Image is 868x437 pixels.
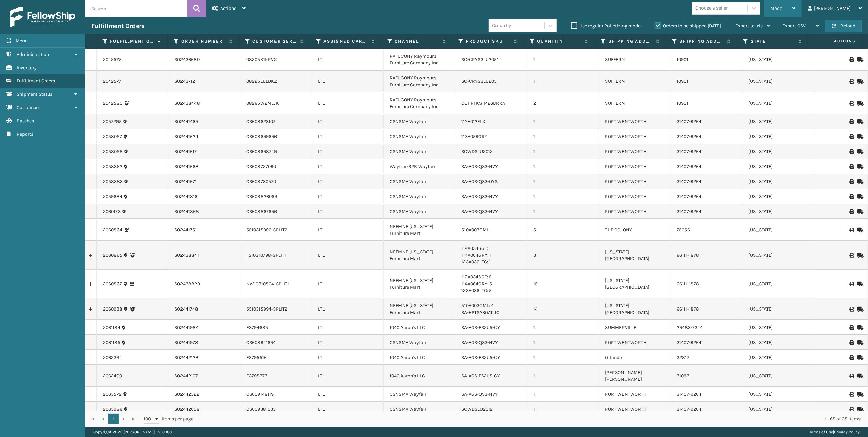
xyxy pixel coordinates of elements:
a: SA-AGS-QS3-NVY [461,164,498,169]
span: Export to .xls [735,23,763,29]
a: 2042575 [103,56,122,63]
td: [US_STATE] [742,402,814,417]
i: Mark as Shipped [857,101,862,106]
td: NEFMNE [US_STATE] Furniture Mart [384,219,456,241]
a: SA-AGS-FS2U5-CY [461,325,500,330]
td: [US_STATE] [742,71,814,92]
a: CCHRFKS1M26BRRA [461,100,505,106]
td: 1040 Aaron's LLC [384,365,456,387]
td: SO2441748 [168,298,240,320]
td: CSNSMA Wayfair [384,189,456,204]
i: Mark as Shipped [857,282,862,286]
td: SO2442322 [168,387,240,402]
td: 10901 [670,71,742,92]
td: 1 [527,114,599,129]
td: 31407-9264 [670,402,742,417]
label: Use regular Palletizing mode [571,23,641,29]
span: Actions [810,35,860,47]
td: 14 [527,298,599,320]
a: 2059684 [103,193,122,200]
a: 2060173 [103,208,121,215]
td: 15 [527,270,599,298]
td: LTL [312,189,384,204]
td: FS10310798-SPLIT1 [240,241,312,270]
td: NW10310804-SPLIT1 [240,270,312,298]
td: SO2441868 [168,204,240,219]
td: SUFFERN [599,49,671,71]
label: Shipping Address City [608,38,652,44]
a: SA-AGS-FS2U5-CY [461,355,500,360]
td: LTL [312,159,384,174]
td: 10901 [670,92,742,114]
td: LTL [312,241,384,270]
td: 1 [527,402,599,417]
a: SA-AGS-QS3-NVY [461,391,498,397]
td: CSNSMA Wayfair [384,114,456,129]
td: 1 [527,159,599,174]
a: 114A064GRY: 5 [461,281,492,287]
i: Print BOL [849,209,853,214]
td: LTL [312,270,384,298]
td: SUMMERVILLE [599,320,671,335]
td: [US_STATE] [742,219,814,241]
td: 32817 [670,350,742,365]
td: LTL [312,174,384,189]
td: CS609381033 [240,402,312,417]
td: SO2442608 [168,402,240,417]
td: 08205K1KRVX [240,49,312,71]
a: 2058362 [103,163,122,170]
img: logo [10,7,75,27]
a: 1 [108,414,119,424]
td: RAFUCONY Raymours Furniture Company Inc [384,92,456,114]
a: SC-CRYS3LU2051 [461,57,499,62]
td: THE COLONY [599,219,671,241]
td: 66111-1878 [670,298,742,320]
span: Administration [17,51,49,57]
td: LTL [312,129,384,144]
a: 2062394 [103,354,122,361]
td: 5510315994-SPLIT2 [240,298,312,320]
td: CS608623107 [240,114,312,129]
td: CS608826069 [240,189,312,204]
td: [US_STATE] [742,174,814,189]
td: 66111-1878 [670,241,742,270]
td: [US_STATE][GEOGRAPHIC_DATA] [599,270,671,298]
td: CSNSMA Wayfair [384,129,456,144]
i: Mark as Shipped [857,179,862,184]
label: Orders to be shipped [DATE] [655,23,721,29]
span: Reports [17,131,33,137]
i: Mark as Shipped [857,407,862,412]
td: 29483-7344 [670,320,742,335]
td: E3795373 [240,365,312,387]
td: CSNSMA Wayfair [384,174,456,189]
a: 2042577 [103,78,121,85]
p: Copyright 2023 [PERSON_NAME]™ v 1.0.188 [93,427,172,437]
td: LTL [312,387,384,402]
td: PORT WENTWORTH [599,387,671,402]
td: NEFMNE [US_STATE] Furniture Mart [384,270,456,298]
td: 5 [527,219,599,241]
i: Mark as Shipped [857,209,862,214]
span: Menu [16,38,28,44]
td: SO2441671 [168,174,240,189]
i: Mark as Shipped [857,57,862,62]
td: SO2438448 [168,92,240,114]
a: 112A034SGE: 5 [461,274,492,280]
td: [US_STATE] [742,204,814,219]
i: Print BOL [849,325,853,330]
td: 1 [527,71,599,92]
i: Print BOL [849,340,853,345]
a: 2060867 [103,281,122,287]
td: 1 [527,174,599,189]
i: Mark as Shipped [857,119,862,124]
td: SO2441465 [168,114,240,129]
td: CS608699696 [240,129,312,144]
a: 2060865 [103,252,122,259]
a: Privacy Policy [834,430,860,434]
i: Mark as Shipped [857,149,862,154]
td: 1 [527,189,599,204]
i: Mark as Shipped [857,79,862,84]
td: PORT WENTWORTH [599,402,671,417]
td: [US_STATE][GEOGRAPHIC_DATA] [599,241,671,270]
label: Channel [395,38,439,44]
